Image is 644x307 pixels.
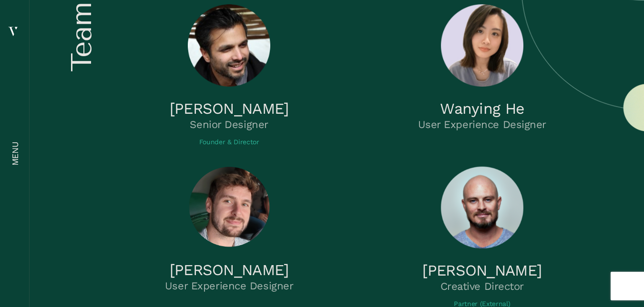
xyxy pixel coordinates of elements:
h5: [PERSON_NAME] [117,102,341,115]
img: Wanying He [441,4,523,87]
h6: Creative Director [370,279,594,294]
h5: Wanying He [370,102,594,115]
h6: Senior Designer [117,117,341,132]
h6: User Experience Designer [117,278,341,294]
h6: User Experience Designer [370,117,594,132]
h5: [PERSON_NAME] [370,264,594,277]
img: Patrick Davies [188,167,270,248]
h5: [PERSON_NAME] [117,263,341,277]
span: Founder & Director [199,138,259,146]
em: menu [10,141,20,166]
h2: Team [68,33,94,71]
